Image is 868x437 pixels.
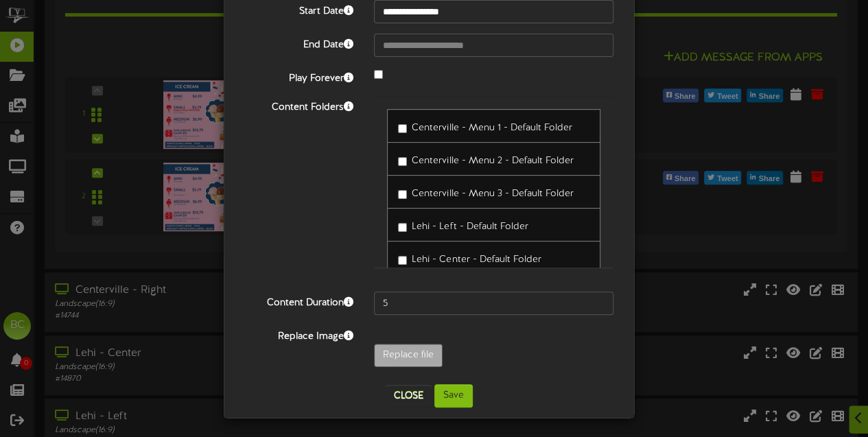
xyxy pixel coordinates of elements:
[398,124,407,133] input: Centerville - Menu 1 - Default Folder
[234,34,364,52] label: End Date
[398,190,407,199] input: Centerville - Menu 3 - Default Folder
[412,255,541,265] span: Lehi - Center - Default Folder
[412,189,573,199] span: Centerville - Menu 3 - Default Folder
[398,157,407,166] input: Centerville - Menu 2 - Default Folder
[234,96,364,115] label: Content Folders
[234,67,364,86] label: Play Forever
[412,156,573,166] span: Centerville - Menu 2 - Default Folder
[398,256,407,265] input: Lehi - Center - Default Folder
[386,385,432,407] button: Close
[412,222,528,232] span: Lehi - Left - Default Folder
[398,223,407,232] input: Lehi - Left - Default Folder
[434,384,473,408] button: Save
[234,325,364,344] label: Replace Image
[374,292,613,315] input: 15
[412,123,572,133] span: Centerville - Menu 1 - Default Folder
[234,292,364,310] label: Content Duration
